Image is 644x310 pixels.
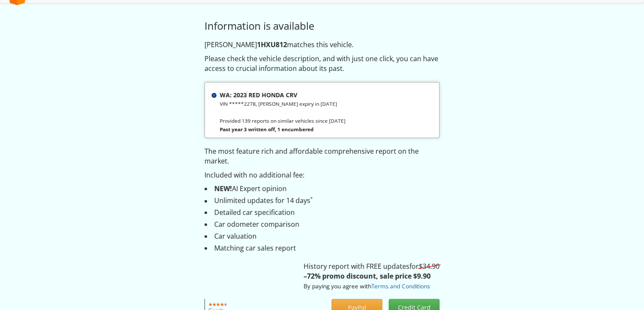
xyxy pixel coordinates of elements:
s: $34.90 [419,262,439,271]
p: History report with FREE updates [304,262,439,291]
li: Unlimited updates for 14 days [205,196,439,206]
p: [PERSON_NAME] matches this vehicle. [205,40,439,50]
strong: Past year 3 written off, 1 encumbered [220,126,314,132]
h3: Information is available [205,20,439,31]
strong: –72% promo discount, sale price $9.90 [304,271,431,281]
li: Car odometer comparison [205,220,439,229]
li: Detailed car specification [205,208,439,217]
strong: NEW! [214,184,232,193]
li: Matching car sales report [205,243,439,253]
p: Included with no additional fee: [205,170,439,180]
strong: 1HXU812 [257,40,287,49]
strong: WA: 2023 RED HONDA CRV [220,91,297,99]
li: Car valuation [205,231,439,241]
input: WA: 2023 RED HONDA CRV VIN *****2278, [PERSON_NAME] expiry in [DATE] Provided 139 reports on simi... [211,93,217,98]
p: The most feature rich and affordable comprehensive report on the market. [205,147,439,166]
a: Terms and Conditions [371,282,430,290]
span: for [409,262,439,271]
p: Please check the vehicle description, and with just one click, you can have access to crucial inf... [205,54,439,73]
small: VIN *****2278, [PERSON_NAME] expiry in [DATE] [220,100,337,107]
li: AI Expert opinion [205,184,439,194]
small: Provided 139 reports on similar vehicles since [DATE] [220,117,345,124]
small: By paying you agree with [304,282,430,290]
